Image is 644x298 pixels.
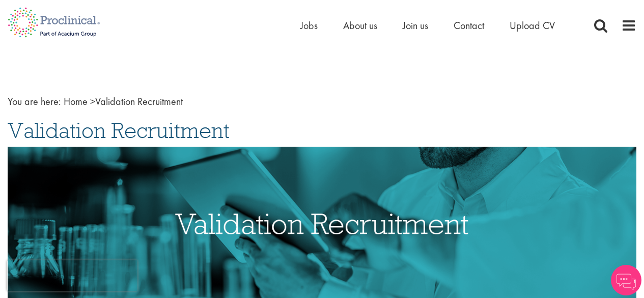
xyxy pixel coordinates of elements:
a: breadcrumb link to Home [64,95,88,108]
iframe: reCAPTCHA [7,260,137,291]
span: Validation Recruitment [8,117,230,144]
span: > [90,95,95,108]
img: Chatbot [611,265,641,295]
a: Join us [403,19,428,32]
a: Upload CV [510,19,555,32]
span: Validation Recruitment [64,95,183,108]
a: Contact [454,19,484,32]
a: About us [343,19,377,32]
a: Jobs [300,19,318,32]
span: You are here: [8,95,61,108]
